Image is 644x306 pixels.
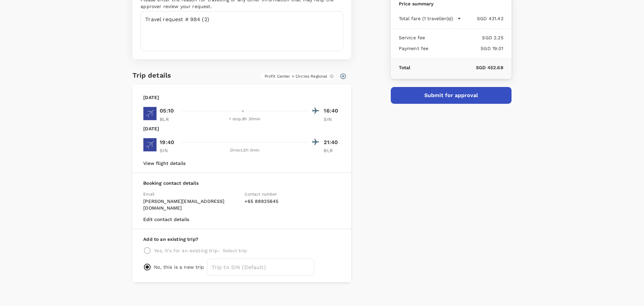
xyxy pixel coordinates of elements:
[143,198,239,211] p: [PERSON_NAME][EMAIL_ADDRESS][DOMAIN_NAME]
[154,264,204,270] p: No, this is a new trip
[154,247,220,254] p: Yes, it's for an existing trip -
[410,64,503,71] p: SGD 452.68
[399,64,411,71] p: Total
[160,138,174,146] p: 19:40
[143,192,155,196] span: Email
[324,147,340,154] p: BLR
[399,15,461,22] button: Total fare (1 traveller(s))
[143,138,157,151] img: 6E
[399,34,425,41] p: Service fee
[428,45,503,52] p: SGD 19.01
[143,180,340,186] p: Booking contact details
[180,147,309,154] div: Direct , 5h 0min
[245,192,277,196] span: Contact number
[143,217,189,222] button: Edit contact details
[399,0,503,7] p: Price summary
[160,116,176,123] p: BLR
[461,15,503,22] p: SGD 431.42
[324,138,340,146] p: 21:40
[132,70,171,81] h6: Trip details
[143,236,340,243] p: Add to an existing trip?
[261,73,336,80] div: Profit Center > Circles Regional
[399,15,453,22] p: Total fare (1 traveller(s))
[391,87,512,104] button: Submit for approval
[160,107,174,115] p: 05:10
[160,147,176,154] p: SIN
[324,116,340,123] p: SIN
[180,116,309,123] div: 1 stop , 8h 30min
[143,161,185,166] button: View flight details
[324,107,340,115] p: 16:40
[425,34,503,41] p: SGD 2.25
[261,74,332,79] span: Profit Center > Circles Regional
[143,94,159,101] p: [DATE]
[143,125,159,132] p: [DATE]
[399,45,429,52] p: Payment fee
[207,259,314,275] input: Trip to SIN (Default)
[245,198,340,205] p: + 65 88925645
[143,107,157,120] img: 6E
